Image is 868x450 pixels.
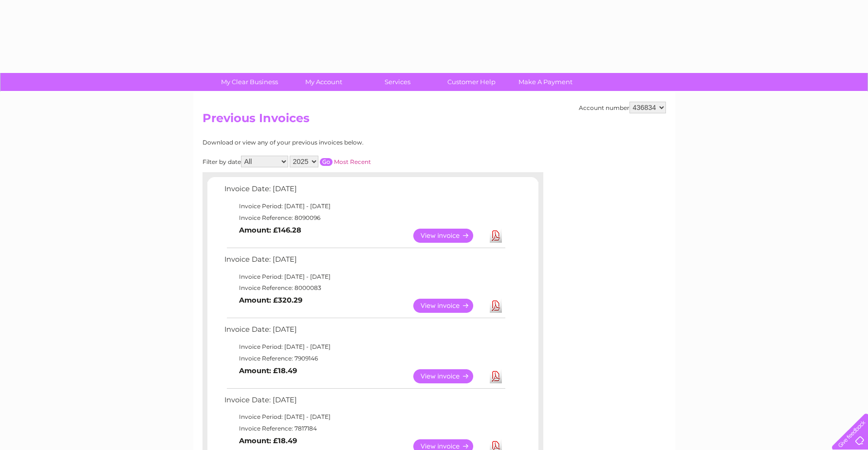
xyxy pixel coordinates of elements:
[222,341,507,353] td: Invoice Period: [DATE] - [DATE]
[334,158,371,165] a: Most Recent
[239,296,302,305] b: Amount: £320.29
[222,353,507,364] td: Invoice Reference: 7909146
[239,226,301,234] b: Amount: £146.28
[413,299,485,313] a: View
[431,73,512,91] a: Customer Help
[222,212,507,224] td: Invoice Reference: 8090096
[283,73,364,91] a: My Account
[203,139,458,146] div: Download or view any of your previous invoices below.
[222,394,507,412] td: Invoice Date: [DATE]
[239,366,297,375] b: Amount: £18.49
[239,436,297,445] b: Amount: £18.49
[222,411,507,423] td: Invoice Period: [DATE] - [DATE]
[222,200,507,212] td: Invoice Period: [DATE] - [DATE]
[209,73,290,91] a: My Clear Business
[203,111,666,130] h2: Previous Invoices
[203,156,458,167] div: Filter by date
[222,253,507,271] td: Invoice Date: [DATE]
[222,323,507,341] td: Invoice Date: [DATE]
[579,102,666,113] div: Account number
[413,229,485,243] a: View
[490,369,502,383] a: Download
[413,369,485,383] a: View
[222,182,507,200] td: Invoice Date: [DATE]
[222,423,507,434] td: Invoice Reference: 7817184
[490,299,502,313] a: Download
[505,73,586,91] a: Make A Payment
[222,271,507,283] td: Invoice Period: [DATE] - [DATE]
[222,282,507,294] td: Invoice Reference: 8000083
[490,229,502,243] a: Download
[357,73,438,91] a: Services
